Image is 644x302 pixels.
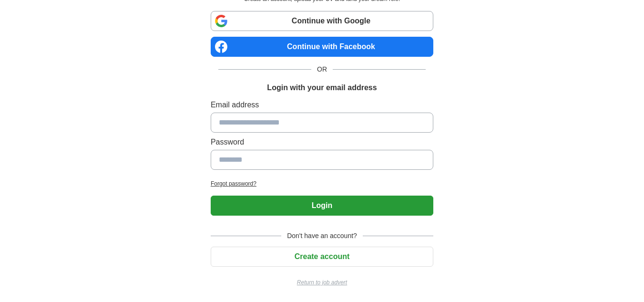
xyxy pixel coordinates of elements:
span: Don't have an account? [281,231,363,241]
h1: Login with your email address [267,82,377,94]
a: Forgot password? [211,179,433,188]
button: Login [211,196,433,216]
a: Create account [211,252,433,260]
button: Create account [211,247,433,267]
a: Return to job advert [211,278,433,287]
a: Continue with Facebook [211,37,433,57]
a: Continue with Google [211,11,433,31]
label: Email address [211,99,433,111]
label: Password [211,136,433,148]
span: OR [311,64,333,74]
